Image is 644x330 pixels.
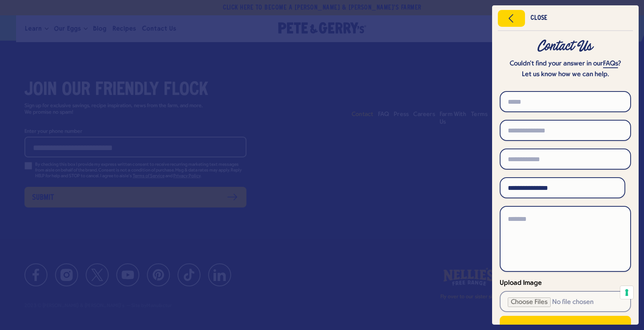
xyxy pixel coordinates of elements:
p: Let us know how we can help. [500,69,631,80]
div: Contact Us [500,39,631,53]
button: Close menu [498,10,525,27]
p: Couldn’t find your answer in our ? [500,59,631,69]
span: Upload Image [500,279,542,287]
button: Your consent preferences for tracking technologies [620,286,633,299]
a: FAQs [603,60,618,68]
div: Close [530,16,547,21]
